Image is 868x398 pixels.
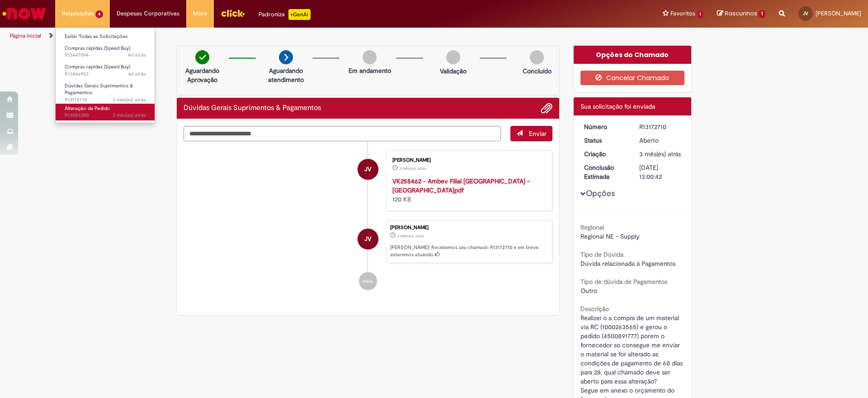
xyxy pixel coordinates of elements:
[580,305,609,313] b: Descrição
[639,150,681,158] span: 3 mês(es) atrás
[65,45,130,52] span: Compras rápidas (Speed Buy)
[288,9,311,20] p: +GenAi
[580,278,667,286] b: Tipo de dúvida de Pagamentos
[392,177,530,194] a: VK255462 - Ambev Filial [GEOGRAPHIC_DATA] - [GEOGRAPHIC_DATA]pdf
[580,259,675,268] span: Dúvida relacionada à Pagamentos
[541,102,552,114] button: Adicionar anexos
[399,166,426,171] time: 12/06/2025 15:00:17
[128,52,146,58] time: 26/08/2025 09:45:34
[580,71,685,85] button: Cancelar Chamado
[399,166,426,171] span: 3 mês(es) atrás
[580,232,640,240] span: Regional NE - Supply
[65,52,146,59] span: R13447094
[363,50,377,64] img: img-circle-grey.png
[803,10,808,16] span: JV
[530,50,544,64] img: img-circle-grey.png
[264,66,308,84] p: Aguardando atendimento
[113,112,146,119] span: 3 mês(es) atrás
[392,158,543,163] div: [PERSON_NAME]
[221,6,245,20] img: click_logo_yellow_360x200.png
[446,50,460,64] img: img-circle-grey.png
[358,229,378,249] div: Jonas Silva Vieira
[10,32,41,39] a: Página inicial
[717,10,765,18] a: Rascunhos
[184,220,552,264] li: Jonas Silva Vieira
[577,163,633,181] dt: Conclusão Estimada
[529,129,547,138] span: Enviar
[65,71,146,78] span: R13446953
[65,105,110,112] span: Alteração de Pedido
[193,9,207,18] span: More
[580,102,655,110] span: Sua solicitação foi enviada
[184,126,501,141] textarea: Digite sua mensagem aqui...
[56,81,155,101] a: Aberto R13172710 : Dúvidas Gerais Suprimentos & Pagamentos
[184,141,552,300] ul: Histórico de tíquete
[392,177,543,204] div: 120 KB
[577,136,633,145] dt: Status
[184,104,321,112] h2: Dúvidas Gerais Suprimentos & Pagamentos Histórico de tíquete
[55,27,155,123] ul: Requisições
[639,149,681,158] div: 12/06/2025 15:00:39
[577,122,633,131] dt: Número
[259,9,311,20] div: Padroniza
[1,5,47,23] img: ServiceNow
[639,150,681,158] time: 12/06/2025 15:00:39
[440,67,467,76] p: Validação
[580,250,623,259] b: Tipo de Dúvida
[639,136,681,145] div: Aberto
[639,163,681,181] div: [DATE] 13:00:42
[580,223,604,231] b: Regional
[65,82,133,96] span: Dúvidas Gerais Suprimentos & Pagamentos
[56,32,155,42] a: Exibir Todas as Solicitações
[397,233,424,239] span: 3 mês(es) atrás
[397,233,424,239] time: 12/06/2025 15:00:39
[56,62,155,79] a: Aberto R13446953 : Compras rápidas (Speed Buy)
[358,159,378,180] div: Jonas Silva Vieira
[56,104,155,120] a: Aberto R13083380 : Alteração de Pedido
[759,10,765,18] span: 1
[128,52,146,58] span: 4d atrás
[117,9,179,18] span: Despesas Corporativas
[65,63,130,70] span: Compras rápidas (Speed Buy)
[113,96,146,103] span: 3 mês(es) atrás
[670,9,695,18] span: Favoritos
[574,46,692,64] div: Opções do Chamado
[349,66,391,75] p: Em andamento
[364,158,371,180] span: JV
[113,96,146,103] time: 12/06/2025 15:00:40
[180,66,224,84] p: Aguardando Aprovação
[56,43,155,60] a: Aberto R13447094 : Compras rápidas (Speed Buy)
[95,10,103,18] span: 4
[577,149,633,158] dt: Criação
[725,9,757,18] span: Rascunhos
[65,112,146,119] span: R13083380
[128,71,146,77] span: 4d atrás
[62,9,94,18] span: Requisições
[279,50,293,64] img: arrow-next.png
[65,96,146,104] span: R13172710
[639,122,681,131] div: R13172710
[580,287,597,295] span: Outro
[510,126,552,141] button: Enviar
[816,10,861,17] span: [PERSON_NAME]
[697,10,704,18] span: 1
[113,112,146,119] time: 21/05/2025 14:07:26
[364,228,371,250] span: JV
[390,225,547,230] div: [PERSON_NAME]
[523,67,552,76] p: Concluído
[195,50,209,64] img: check-circle-green.png
[7,28,572,44] ul: Trilhas de página
[390,244,547,258] p: [PERSON_NAME]! Recebemos seu chamado R13172710 e em breve estaremos atuando.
